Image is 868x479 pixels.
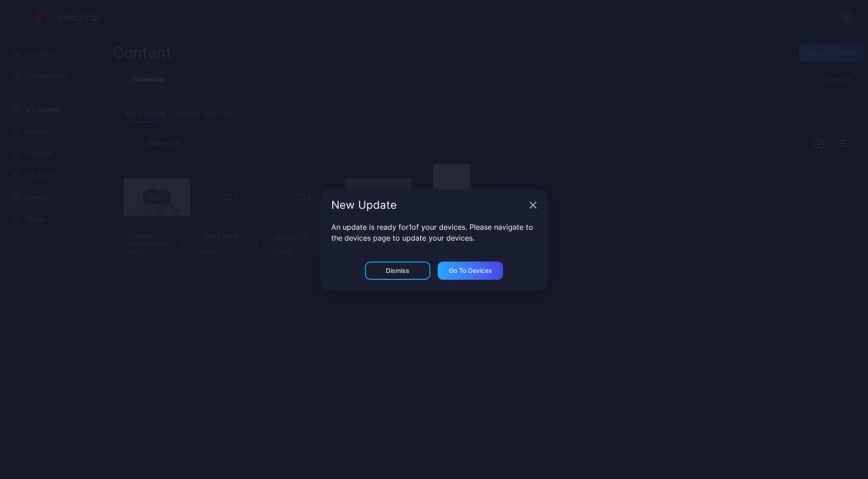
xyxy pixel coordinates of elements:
[438,262,503,280] button: Go to devices
[331,222,537,243] p: An update is ready for 1 of your devices. Please navigate to the devices page to update your devi...
[365,262,430,280] button: Dismiss
[449,267,492,274] div: Go to devices
[331,200,526,211] div: New Update
[386,267,409,274] div: Dismiss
